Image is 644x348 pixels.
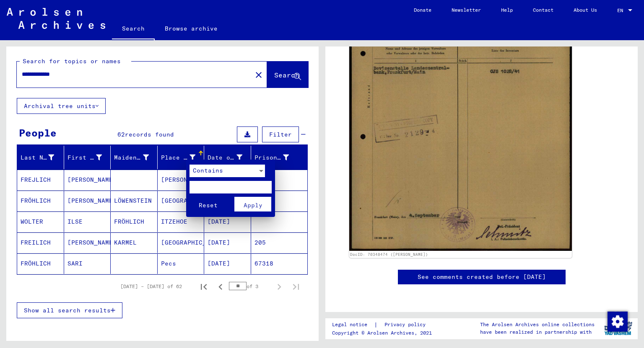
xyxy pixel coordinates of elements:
div: Zustimmung ändern [607,311,627,331]
img: Zustimmung ändern [608,312,628,332]
button: Reset [190,197,226,211]
span: Reset [199,201,218,209]
span: Contains [193,167,223,174]
span: Apply [244,201,262,209]
button: Apply [234,197,271,211]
